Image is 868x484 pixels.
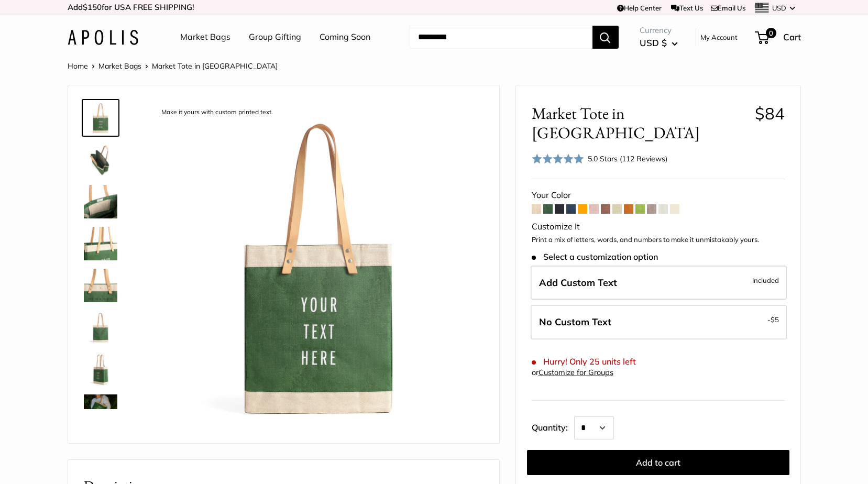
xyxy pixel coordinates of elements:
span: Currency [640,23,678,38]
label: Leave Blank [531,305,787,339]
span: $84 [755,103,785,124]
a: Market Tote in Field Green [82,392,119,430]
a: description_Inner pocket good for daily drivers. [82,183,119,221]
a: Coming Soon [320,29,370,45]
a: Market Bags [98,61,141,71]
img: description_Make it yours with custom printed text. [84,101,117,135]
span: Hurry! Only 25 units left [532,357,636,367]
a: Group Gifting [249,29,301,45]
span: No Custom Text [539,316,611,328]
span: Add Custom Text [539,277,617,289]
img: description_Make it yours with custom printed text. [152,101,484,433]
div: Make it yours with custom printed text. [156,105,278,119]
img: Market Tote in Field Green [84,353,117,386]
span: Cart [783,31,801,42]
img: description_Inner pocket good for daily drivers. [84,185,117,218]
div: 5.0 Stars (112 Reviews) [532,151,668,166]
a: description_Spacious inner area with room for everything. Plus water-resistant lining. [82,141,119,179]
a: Market Bags [180,29,230,45]
span: Market Tote in [GEOGRAPHIC_DATA] [152,61,278,71]
span: $5 [771,315,779,324]
a: description_Make it yours with custom printed text. [82,99,119,137]
label: Quantity: [532,413,574,439]
img: description_Take it anywhere with easy-grip handles. [84,227,117,260]
label: Add Custom Text [531,266,787,300]
span: USD $ [640,37,667,48]
img: Apolis [68,30,138,45]
a: description_Take it anywhere with easy-grip handles. [82,225,119,262]
button: USD $ [640,35,678,51]
a: Text Us [671,4,703,12]
a: Help Center [617,4,662,12]
a: Email Us [711,4,745,12]
span: - [767,313,779,326]
div: 5.0 Stars (112 Reviews) [588,153,667,164]
input: Search... [410,26,592,49]
img: description_Spacious inner area with room for everything. Plus water-resistant lining. [84,143,117,177]
span: USD [772,4,786,12]
a: Market Tote in Field Green [82,267,119,304]
img: Market Tote in Field Green [84,394,117,428]
div: Your Color [532,188,785,203]
img: description_Seal of authenticity printed on the backside of every bag. [84,311,117,344]
a: My Account [700,31,738,43]
span: 0 [765,28,776,38]
button: Search [592,26,619,49]
span: Included [752,274,779,287]
a: 0 Cart [756,29,801,46]
span: Select a customization option [532,252,658,262]
a: Market Tote in Field Green [82,350,119,388]
span: $150 [83,2,102,12]
a: Home [68,61,88,71]
img: Market Tote in Field Green [84,269,117,302]
nav: Breadcrumb [68,59,278,73]
div: Customize It [532,219,785,235]
p: Print a mix of letters, words, and numbers to make it unmistakably yours. [532,235,785,245]
a: Customize for Groups [539,368,613,377]
span: Market Tote in [GEOGRAPHIC_DATA] [532,104,747,142]
a: description_Seal of authenticity printed on the backside of every bag. [82,309,119,346]
div: or [532,366,613,380]
button: Add to cart [527,450,789,475]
